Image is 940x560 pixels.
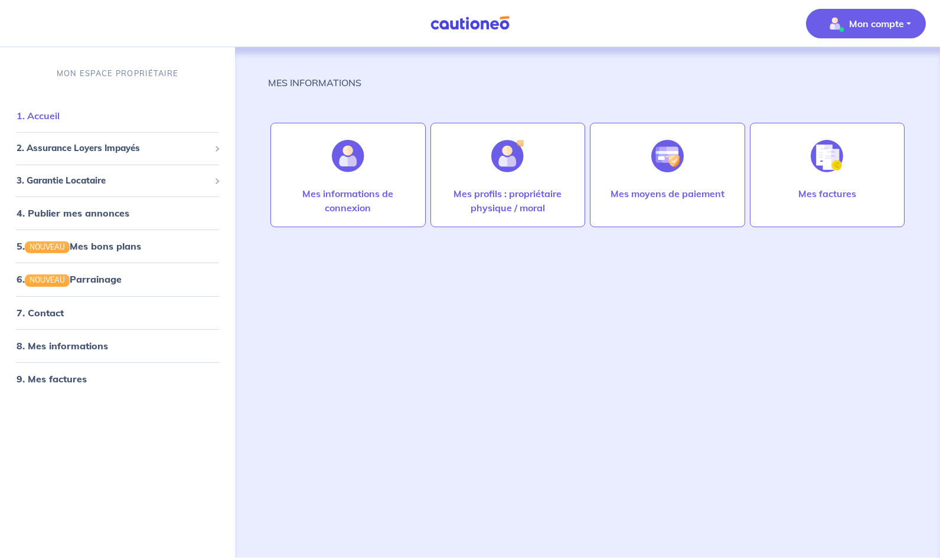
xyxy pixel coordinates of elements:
img: illu_account_valid_menu.svg [825,14,844,33]
a: 8. Mes informations [17,339,108,351]
div: 3. Garantie Locataire [5,169,230,192]
p: Mon compte [849,17,904,31]
div: 7. Contact [5,300,230,324]
img: illu_account_add.svg [491,140,524,172]
a: 1. Accueil [17,110,60,122]
a: 5.NOUVEAUMes bons plans [17,240,141,252]
div: 9. Mes factures [5,366,230,390]
div: 6.NOUVEAUParrainage [5,267,230,291]
img: illu_invoice.svg [811,140,843,172]
p: MES INFORMATIONS [268,76,361,90]
p: Mes informations de connexion [283,186,413,215]
a: 7. Contact [17,306,64,318]
a: 6.NOUVEAUParrainage [17,273,122,285]
img: illu_account.svg [332,140,364,172]
div: 4. Publier mes annonces [5,201,230,225]
a: 4. Publier mes annonces [17,207,129,219]
div: 8. Mes informations [5,333,230,357]
span: 3. Garantie Locataire [17,174,210,188]
img: illu_credit_card_no_anim.svg [651,140,684,172]
div: 1. Accueil [5,104,230,127]
p: MON ESPACE PROPRIÉTAIRE [57,68,178,79]
img: Cautioneo [426,16,514,31]
p: Mes profils : propriétaire physique / moral [443,186,573,215]
p: Mes factures [798,186,856,201]
a: 9. Mes factures [17,372,87,384]
div: 2. Assurance Loyers Impayés [5,137,230,160]
span: 2. Assurance Loyers Impayés [17,142,210,155]
div: 5.NOUVEAUMes bons plans [5,234,230,258]
p: Mes moyens de paiement [611,186,724,201]
button: illu_account_valid_menu.svgMon compte [806,9,926,38]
